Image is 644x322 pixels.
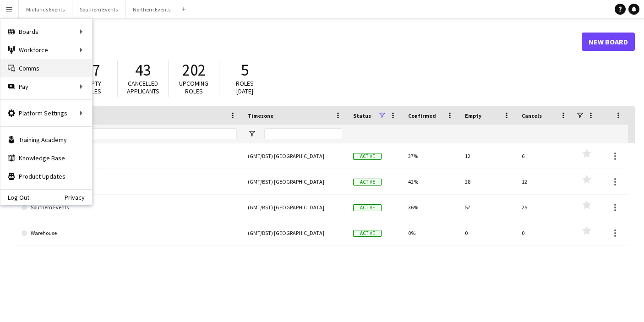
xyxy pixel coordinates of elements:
[403,169,459,194] div: 42%
[135,60,151,80] span: 43
[0,167,92,186] a: Product Updates
[516,220,573,246] div: 0
[353,179,382,186] span: Active
[127,79,159,95] span: Cancelled applicants
[19,0,72,18] button: Midlands Events
[0,104,92,122] div: Platform Settings
[459,169,516,194] div: 28
[516,169,573,194] div: 12
[22,169,237,195] a: Northern Events
[126,0,178,18] button: Northern Events
[16,35,582,49] h1: Boards
[353,153,382,160] span: Active
[582,33,635,51] a: New Board
[403,195,459,220] div: 36%
[403,220,459,246] div: 0%
[403,143,459,169] div: 37%
[241,60,249,80] span: 5
[522,112,542,119] span: Cancels
[516,195,573,220] div: 25
[408,112,436,119] span: Confirmed
[0,77,92,96] div: Pay
[22,143,237,169] a: Midlands Events
[353,230,382,237] span: Active
[459,195,516,220] div: 57
[0,149,92,167] a: Knowledge Base
[65,194,92,201] a: Privacy
[179,79,208,95] span: Upcoming roles
[38,128,237,139] input: Board name Filter Input
[242,169,348,194] div: (GMT/BST) [GEOGRAPHIC_DATA]
[264,128,342,139] input: Timezone Filter Input
[353,112,371,119] span: Status
[182,60,206,80] span: 202
[0,131,92,149] a: Training Academy
[248,130,256,138] button: Open Filter Menu
[242,195,348,220] div: (GMT/BST) [GEOGRAPHIC_DATA]
[242,143,348,169] div: (GMT/BST) [GEOGRAPHIC_DATA]
[72,0,126,18] button: Southern Events
[465,112,481,119] span: Empty
[248,112,273,119] span: Timezone
[0,22,92,41] div: Boards
[242,220,348,246] div: (GMT/BST) [GEOGRAPHIC_DATA]
[459,143,516,169] div: 12
[459,220,516,246] div: 0
[0,41,92,59] div: Workforce
[22,195,237,220] a: Southern Events
[353,204,382,211] span: Active
[236,79,254,95] span: Roles [DATE]
[516,143,573,169] div: 6
[0,59,92,77] a: Comms
[22,220,237,246] a: Warehouse
[0,194,29,201] a: Log Out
